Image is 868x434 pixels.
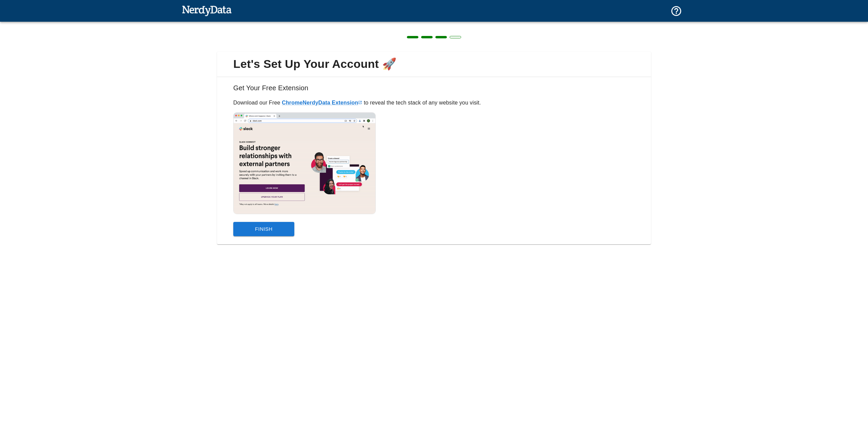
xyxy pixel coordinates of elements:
[182,4,232,17] img: NerdyData.com
[834,386,860,412] iframe: Drift Widget Chat Controller
[222,57,646,71] span: Let's Set Up Your Account 🚀
[666,1,686,21] button: Support and Documentation
[222,82,646,99] h6: Get Your Free Extension
[233,99,635,107] p: Download our Free to reveal the tech stack of any website you visit.
[233,222,294,236] button: Finish
[282,100,362,106] a: ChromeNerdyData Extension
